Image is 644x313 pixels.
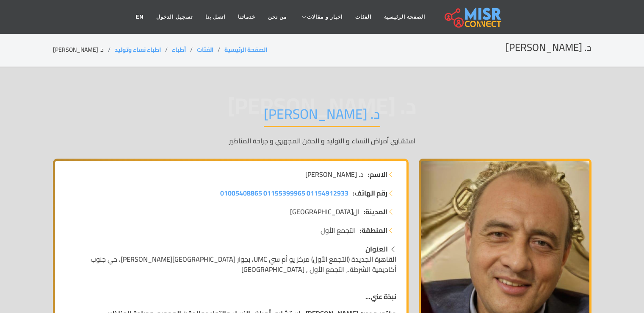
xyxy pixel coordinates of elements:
strong: الاسم: [368,169,387,179]
a: خدماتنا [232,9,262,25]
a: الصفحة الرئيسية [378,9,431,25]
a: الفئات [349,9,378,25]
strong: نبذة عني... [365,290,396,303]
img: main.misr_connect [445,6,501,28]
a: اخبار و مقالات [293,9,349,25]
span: القاهرة الجديدة (التجمع الأول) مركز يو أم سي UMC، بجوار [GEOGRAPHIC_DATA][PERSON_NAME]، حي جنوب أ... [91,253,396,276]
span: 01154912933 01155399965 01005408865 [220,187,348,199]
a: اتصل بنا [199,9,232,25]
li: د. [PERSON_NAME] [53,45,115,54]
a: تسجيل الدخول [150,9,199,25]
a: EN [130,9,150,25]
p: استشاري أمراض النساء و التوليد و الحقن المجهري و جراحة المناظير [53,136,591,146]
span: د. [PERSON_NAME] [305,169,364,179]
a: اطباء نساء وتوليد [115,44,161,55]
span: اخبار و مقالات [307,13,343,21]
a: أطباء [172,44,186,55]
a: من نحن [262,9,293,25]
span: ال[GEOGRAPHIC_DATA] [290,207,359,217]
strong: المدينة: [364,207,387,217]
a: الصفحة الرئيسية [224,44,267,55]
h2: د. [PERSON_NAME] [506,42,591,54]
strong: المنطقة: [360,225,387,235]
span: التجمع الأول [321,225,356,235]
strong: العنوان [365,243,388,255]
h1: د. [PERSON_NAME] [264,106,380,127]
strong: رقم الهاتف: [353,188,387,198]
a: الفئات [197,44,213,55]
a: 01154912933 01155399965 01005408865 [220,188,348,198]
